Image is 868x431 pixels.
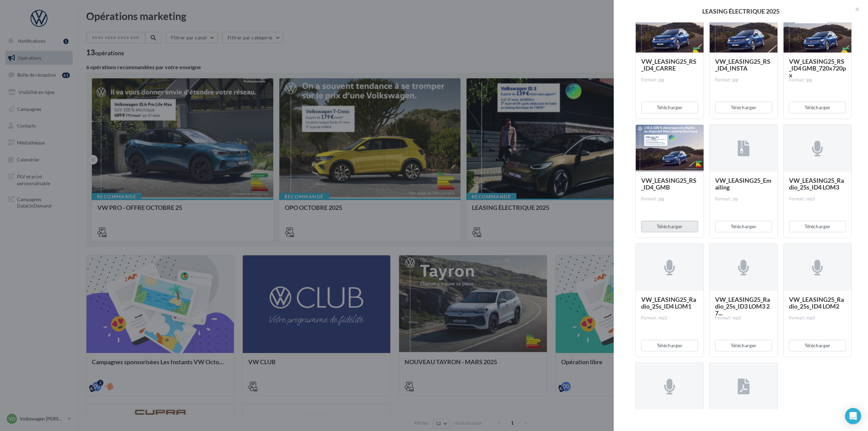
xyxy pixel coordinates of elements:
[789,58,846,79] span: VW_LEASING25_RS_ID4 GMB_720x720px
[715,58,770,72] span: VW_LEASING25_RS_ID4_INSTA
[789,177,844,191] span: VW_LEASING25_Radio_25s_ID4 LOM3
[715,340,772,351] button: Télécharger
[845,408,861,424] div: Open Intercom Messenger
[789,102,846,113] button: Télécharger
[789,221,846,232] button: Télécharger
[641,102,698,113] button: Télécharger
[715,296,770,317] span: VW_LEASING25_Radio_25s_ID3 LOM3 27...
[641,296,696,310] span: VW_LEASING25_Radio_25s_ID4 LOM1
[715,196,772,202] div: Format: zip
[789,315,846,321] div: Format: mp3
[641,221,698,232] button: Télécharger
[715,102,772,113] button: Télécharger
[641,340,698,351] button: Télécharger
[641,177,696,191] span: VW_LEASING25_RS_ID4_GMB
[641,58,696,72] span: VW_LEASING25_RS_ID4_CARRE
[715,177,771,191] span: VW_LEASING25_Emailing
[641,196,698,202] div: Format: jpg
[789,340,846,351] button: Télécharger
[789,77,846,83] div: Format: jpg
[641,77,698,83] div: Format: jpg
[789,196,846,202] div: Format: mp3
[789,296,844,310] span: VW_LEASING25_Radio_25s_ID4 LOM2
[715,221,772,232] button: Télécharger
[625,8,857,14] div: LEASING ÉLECTRIQUE 2025
[715,315,772,321] div: Format: mp3
[715,77,772,83] div: Format: jpg
[641,315,698,321] div: Format: mp3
